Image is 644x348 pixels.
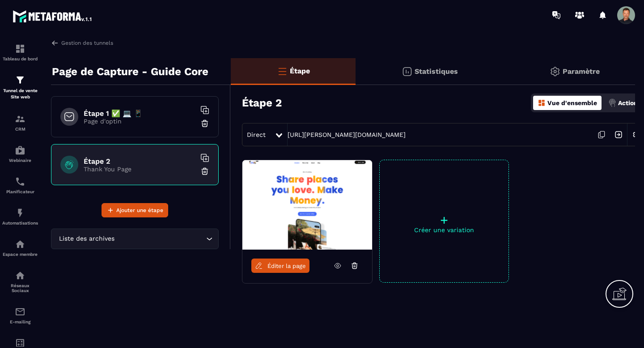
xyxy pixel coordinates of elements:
[2,127,38,132] p: CRM
[2,37,38,68] a: formationformationTableau de bord
[550,66,560,77] img: setting-gr.5f69749f.svg
[15,306,25,317] img: email
[538,99,546,107] img: dashboard-orange.40269519.svg
[402,66,412,77] img: stats.20deebd0.svg
[51,229,219,249] div: Search for option
[2,232,38,263] a: automationsautomationsEspace membre
[57,234,116,244] span: Liste des archives
[2,300,38,331] a: emailemailE-mailing
[84,118,195,125] p: Page d'optin
[247,131,266,138] span: Direct
[200,167,209,176] img: trash
[547,99,597,106] p: Vue d'ensemble
[267,263,306,269] span: Éditer la page
[84,109,195,118] h6: Étape 1 ✅ 💻 📱
[2,158,38,163] p: Webinaire
[380,226,508,233] p: Créer une variation
[2,319,38,324] p: E-mailing
[15,114,25,124] img: formation
[15,176,25,187] img: scheduler
[2,221,38,225] p: Automatisations
[2,88,38,100] p: Tunnel de vente Site web
[84,157,195,166] h6: Étape 2
[15,208,25,218] img: automations
[15,270,25,281] img: social-network
[290,67,310,75] p: Étape
[2,107,38,138] a: formationformationCRM
[116,206,163,215] span: Ajouter une étape
[52,63,208,81] p: Page de Capture - Guide Core
[200,119,209,128] img: trash
[15,239,25,250] img: automations
[288,131,406,138] a: [URL][PERSON_NAME][DOMAIN_NAME]
[251,259,309,273] a: Éditer la page
[608,99,616,107] img: actions.d6e523a2.png
[2,252,38,257] p: Espace membre
[51,39,59,47] img: arrow
[15,43,25,54] img: formation
[2,263,38,300] a: social-networksocial-networkRéseaux Sociaux
[15,145,25,156] img: automations
[116,234,204,244] input: Search for option
[2,56,38,61] p: Tableau de bord
[618,99,641,106] p: Actions
[610,126,627,143] img: arrow-next.bcc2205e.svg
[2,201,38,232] a: automationsautomationsAutomatisations
[51,39,113,47] a: Gestion des tunnels
[277,66,288,76] img: bars-o.4a397970.svg
[2,283,38,293] p: Réseaux Sociaux
[415,67,458,76] p: Statistiques
[242,160,372,250] img: image
[84,166,195,173] p: Thank You Page
[2,138,38,170] a: automationsautomationsWebinaire
[2,189,38,194] p: Planificateur
[242,97,282,109] h3: Étape 2
[2,68,38,107] a: formationformationTunnel de vente Site web
[102,203,168,217] button: Ajouter une étape
[563,67,600,76] p: Paramètre
[15,75,25,85] img: formation
[13,8,93,24] img: logo
[2,170,38,201] a: schedulerschedulerPlanificateur
[380,214,508,226] p: +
